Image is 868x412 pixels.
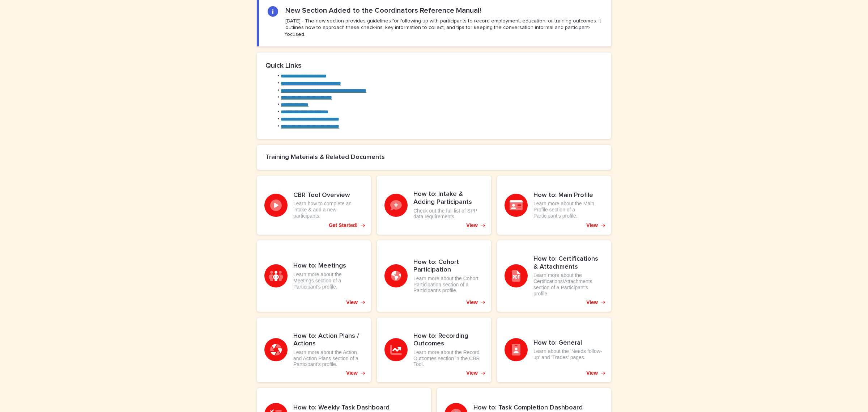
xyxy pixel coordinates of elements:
[293,262,363,270] h3: How to: Meetings
[413,258,484,274] h3: How to: Cohort Participation
[257,240,371,311] a: View
[466,222,478,228] p: View
[533,255,604,271] h3: How to: Certifications & Attachments
[293,404,424,412] h3: How to: Weekly Task Dashboard
[293,349,363,367] p: Learn more about the Action and Action Plans section of a Participant's profile.
[413,332,484,348] h3: How to: Recording Outcomes
[473,404,604,412] h3: How to: Task Completion Dashboard
[293,332,363,348] h3: How to: Action Plans / Actions
[293,201,363,219] p: Learn how to complete an intake & add a new participants.
[329,222,358,228] p: Get Started!
[265,154,603,161] h2: Training Materials & Related Documents
[346,299,358,306] p: View
[586,370,598,376] p: View
[533,339,604,347] h3: How to: General
[293,272,363,290] p: Learn more about the Meetings section of a Participant's profile.
[497,176,611,235] a: View
[497,240,611,311] a: View
[257,318,371,383] a: View
[413,208,484,220] p: Check out the full list of SPP data requirements.
[533,201,604,219] p: Learn more about the Main Profile section of a Participant's profile.
[533,192,604,199] h3: How to: Main Profile
[533,348,604,361] p: Learn about the 'Needs follow-up' and 'Trades' pages.
[413,276,484,294] p: Learn more about the Cohort Participation section of a Participant's profile.
[293,192,363,199] h3: CBR Tool Overview
[377,176,491,235] a: View
[413,349,484,367] p: Learn more about the Record Outcomes section in the CBR Tool.
[586,299,598,306] p: View
[377,240,491,311] a: View
[533,272,604,297] p: Learn more about the Certifications/Attachments section of a Participant's profile.
[265,61,603,70] h2: Quick Links
[377,318,491,383] a: View
[285,6,481,15] h2: New Section Added to the Coordinators Reference Manual!
[346,370,358,376] p: View
[257,176,371,235] a: Get Started!
[586,222,598,228] p: View
[466,299,478,306] p: View
[285,18,602,38] p: [DATE] - The new section provides guidelines for following up with participants to record employm...
[413,190,484,206] h3: How to: Intake & Adding Participants
[497,318,611,383] a: View
[466,370,478,376] p: View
